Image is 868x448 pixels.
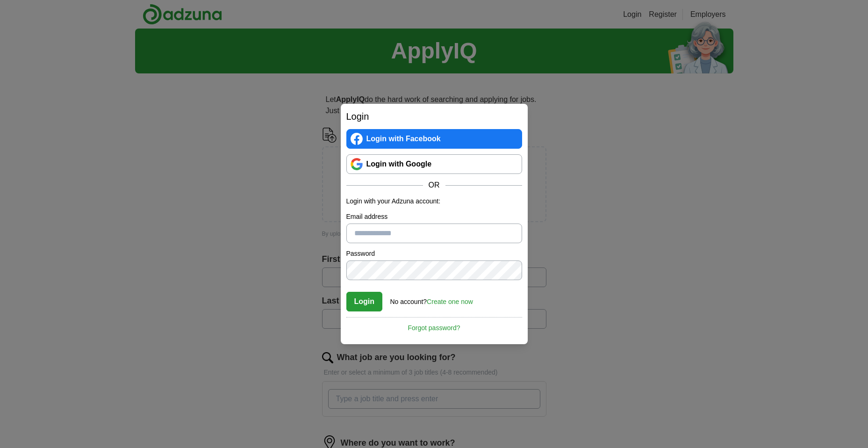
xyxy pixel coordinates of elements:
button: Login [346,292,383,311]
h2: Login [346,109,522,123]
span: OR [423,180,445,191]
div: No account? [390,291,473,307]
a: Create one now [427,298,473,305]
a: Login with Facebook [346,129,522,149]
a: Login with Google [346,154,522,174]
p: Login with your Adzuna account: [346,196,522,206]
label: Email address [346,212,522,222]
label: Password [346,249,522,259]
a: Forgot password? [346,317,522,333]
